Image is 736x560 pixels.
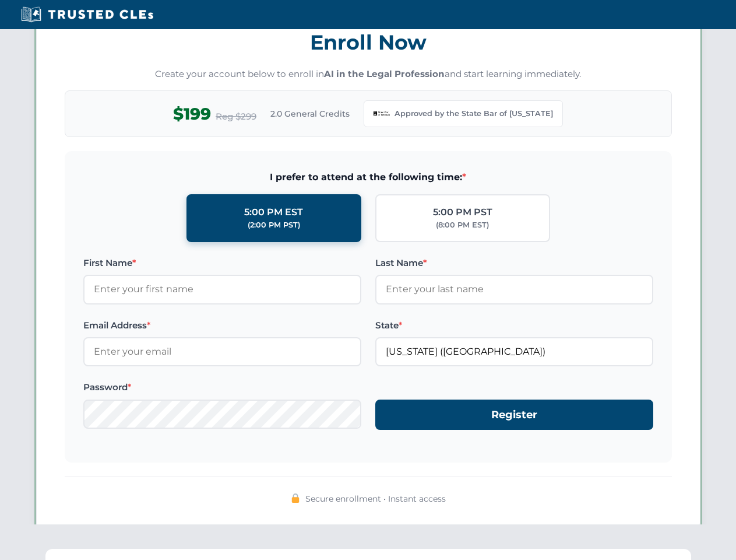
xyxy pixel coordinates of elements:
[375,318,653,332] label: State
[17,6,157,23] img: Trusted CLEs
[65,24,672,61] h3: Enroll Now
[395,108,553,120] span: Approved by the State Bar of [US_STATE]
[375,256,653,270] label: Last Name
[65,68,672,81] p: Create your account below to enroll in and start learning immediately.
[216,110,256,124] span: Reg $299
[324,68,445,79] strong: AI in the Legal Profession
[436,219,489,231] div: (8:00 PM EST)
[83,275,361,304] input: Enter your first name
[248,219,300,231] div: (2:00 PM PST)
[83,380,361,394] label: Password
[433,205,492,220] div: 5:00 PM PST
[83,256,361,270] label: First Name
[83,318,361,332] label: Email Address
[375,400,653,430] button: Register
[83,337,361,366] input: Enter your email
[244,205,303,220] div: 5:00 PM EST
[374,106,390,122] img: Georgia Bar
[83,170,653,185] span: I prefer to attend at the following time:
[375,275,653,304] input: Enter your last name
[375,337,653,366] input: Georgia (GA)
[173,101,211,127] span: $199
[270,107,350,120] span: 2.0 General Credits
[305,492,446,505] span: Secure enrollment • Instant access
[291,494,300,503] img: 🔒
